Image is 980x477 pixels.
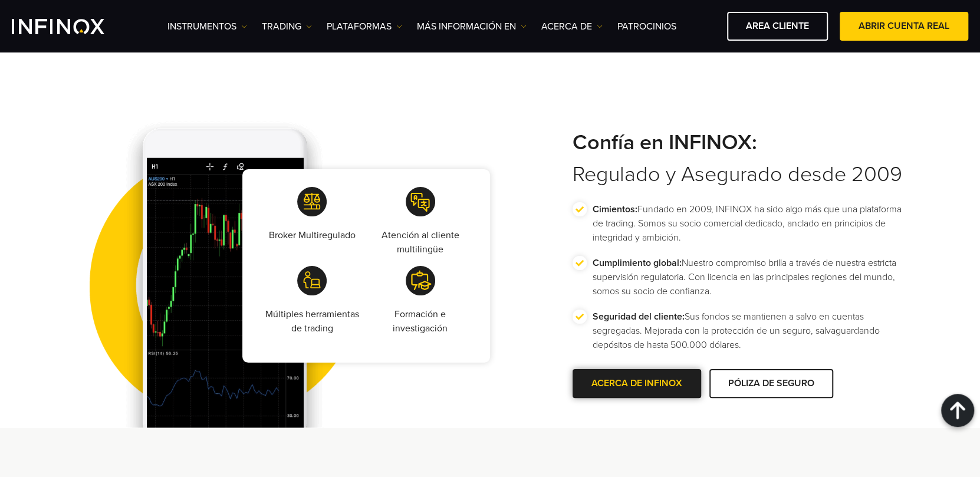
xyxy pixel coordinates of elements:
[617,19,676,34] a: Patrocinios
[593,202,903,245] p: Fundado en 2009, INFINOX ha sido algo más que una plataforma de trading. Somos su socio comercial...
[260,307,364,335] p: Múltiples herramientas de trading
[369,228,472,256] p: Atención al cliente multilingüe
[709,369,833,398] a: PÓLIZA DE SEGURO
[573,130,903,187] h2: Regulado y Asegurado desde 2009
[840,12,968,41] a: ABRIR CUENTA REAL
[573,369,701,398] a: ACERCA DE INFINOX
[573,130,903,156] strong: Confía en INFINOX:
[727,12,828,41] a: AREA CLIENTE
[369,307,472,335] p: Formación e investigación
[541,19,603,34] a: ACERCA DE
[593,310,903,352] p: Sus fondos se mantienen a salvo en cuentas segregadas. Mejorada con la protección de un seguro, s...
[327,19,402,34] a: PLATAFORMAS
[269,228,356,242] p: Broker Multiregulado
[417,19,527,34] a: Más información en
[593,311,685,323] strong: Seguridad del cliente:
[12,19,132,34] a: INFINOX Logo
[593,257,682,269] strong: Cumplimiento global:
[593,256,903,298] p: Nuestro compromiso brilla a través de nuestra estricta supervisión regulatoria. Con licencia en l...
[262,19,312,34] a: TRADING
[167,19,247,34] a: Instrumentos
[593,203,637,215] strong: Cimientos:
